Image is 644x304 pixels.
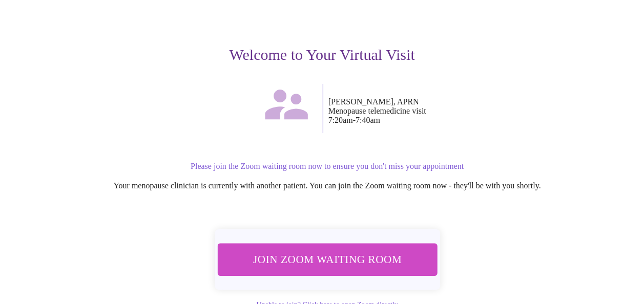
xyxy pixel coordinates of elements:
[328,97,628,125] p: [PERSON_NAME], APRN Menopause telemedicine visit 7:20am - 7:40am
[217,243,437,275] button: Join Zoom Waiting Room
[27,181,628,190] p: Your menopause clinician is currently with another patient. You can join the Zoom waiting room no...
[16,46,628,63] h3: Welcome to Your Virtual Visit
[231,250,423,269] span: Join Zoom Waiting Room
[27,162,628,171] p: Please join the Zoom waiting room now to ensure you don't miss your appointment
